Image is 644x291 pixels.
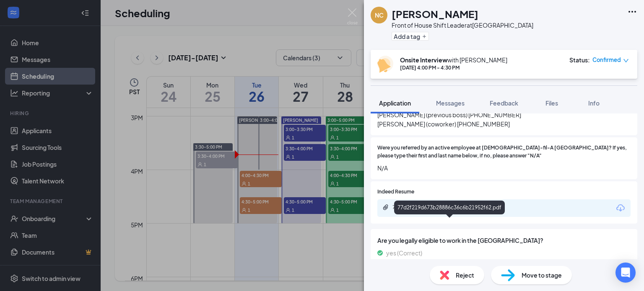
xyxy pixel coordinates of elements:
[588,99,600,107] span: Info
[377,144,631,160] span: Were you referred by an active employee at [DEMOGRAPHIC_DATA]-fil-A [GEOGRAPHIC_DATA]? If yes, pl...
[386,248,422,258] span: yes (Correct)
[392,204,510,211] div: 77d2f219d673b28886c36c6b21952f62.pdf
[456,270,474,280] span: Reject
[377,188,414,196] span: Indeed Resume
[382,204,389,211] svg: Paperclip
[400,56,507,64] div: with [PERSON_NAME]
[377,163,631,173] span: N/A
[436,99,465,107] span: Messages
[394,201,505,214] div: 77d2f219d673b28886c36c6b21952f62.pdf
[615,203,626,213] svg: Download
[400,56,447,64] b: Onsite Interview
[592,56,621,64] span: Confirmed
[623,58,629,64] span: down
[400,64,507,71] div: [DATE] 4:00 PM - 4:30 PM
[569,56,590,64] div: Status :
[377,236,631,245] span: Are you legally eligible to work in the [GEOGRAPHIC_DATA]?
[522,270,562,280] span: Move to stage
[392,21,533,29] div: Front of House Shift Leader at [GEOGRAPHIC_DATA]
[379,99,411,107] span: Application
[392,32,429,41] button: PlusAdd a tag
[490,99,518,107] span: Feedback
[377,110,631,129] span: [PERSON_NAME] (previous boss) [PHONE_NUMBER] [PERSON_NAME] (coworker) [PHONE_NUMBER]
[382,204,518,212] a: Paperclip77d2f219d673b28886c36c6b21952f62.pdf
[627,7,637,17] svg: Ellipses
[615,263,636,283] div: Open Intercom Messenger
[375,11,384,19] div: NC
[392,7,478,21] h1: [PERSON_NAME]
[545,99,558,107] span: Files
[422,34,427,39] svg: Plus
